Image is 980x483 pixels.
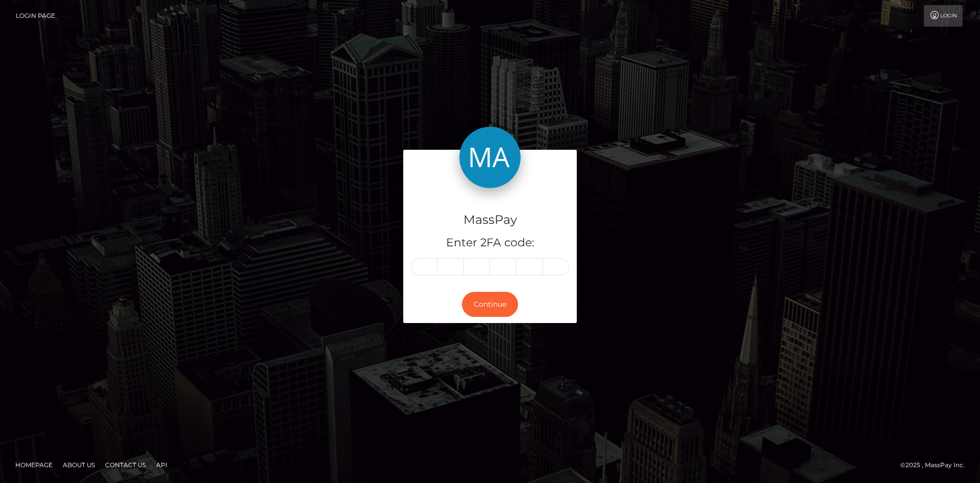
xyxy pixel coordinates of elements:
[411,235,569,251] h5: Enter 2FA code:
[459,127,521,188] img: MassPay
[16,5,55,27] a: Login Page
[11,457,57,473] a: Homepage
[59,457,99,473] a: About Us
[900,459,972,471] div: © 2025 , MassPay Inc.
[924,5,963,27] a: Login
[411,211,569,229] h4: MassPay
[462,292,518,317] button: Continue
[152,457,171,473] a: API
[101,457,150,473] a: Contact Us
